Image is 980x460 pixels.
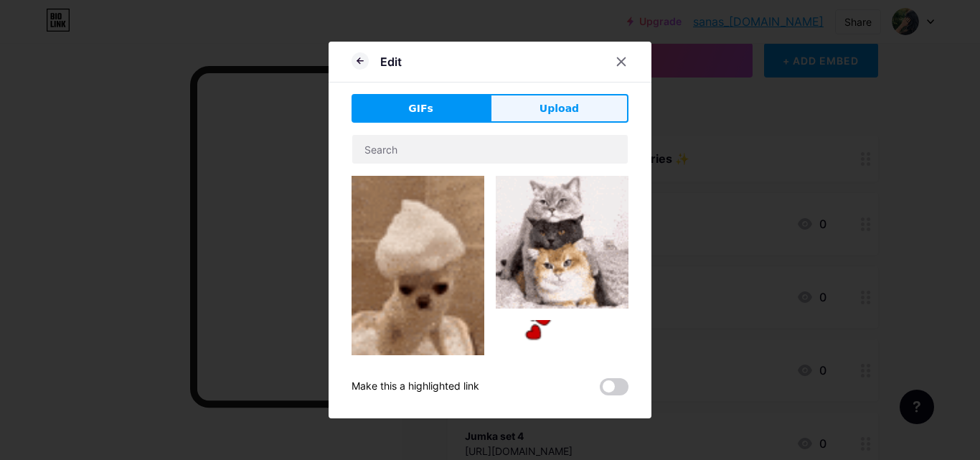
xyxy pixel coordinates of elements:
img: Gihpy [352,176,484,413]
img: Gihpy [496,176,628,309]
button: Upload [490,94,628,123]
span: Upload [540,101,579,116]
button: GIFs [352,94,490,123]
div: Edit [380,53,402,70]
img: Gihpy [496,320,628,442]
input: Search [352,135,628,164]
div: Make this a highlighted link [352,378,479,395]
span: GIFs [408,101,433,116]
